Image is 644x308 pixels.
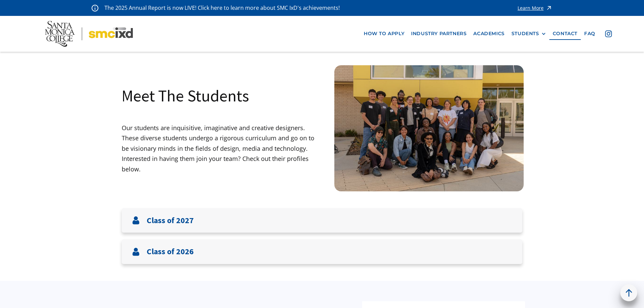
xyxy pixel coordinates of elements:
h3: Class of 2026 [147,247,194,257]
h3: Class of 2027 [147,216,194,226]
img: User icon [132,216,140,224]
img: Santa Monica College IxD Students engaging with industry [334,65,524,191]
a: how to apply [360,27,408,40]
a: faq [581,27,599,40]
a: Academics [470,27,508,40]
img: icon - instagram [605,30,612,37]
img: icon - information - alert [92,4,98,11]
h1: Meet The Students [122,85,249,106]
div: Learn More [518,6,544,10]
img: Santa Monica College - SMC IxD logo [45,21,133,47]
p: Our students are inquisitive, imaginative and creative designers. These diverse students undergo ... [122,123,322,174]
a: contact [549,27,581,40]
p: The 2025 Annual Report is now LIVE! Click here to learn more about SMC IxD's achievements! [104,3,340,13]
a: back to top [620,284,637,301]
img: User icon [132,248,140,256]
img: icon - arrow - alert [546,3,552,13]
div: STUDENTS [511,31,546,37]
div: STUDENTS [511,31,539,37]
a: Learn More [518,3,552,13]
a: industry partners [408,27,470,40]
